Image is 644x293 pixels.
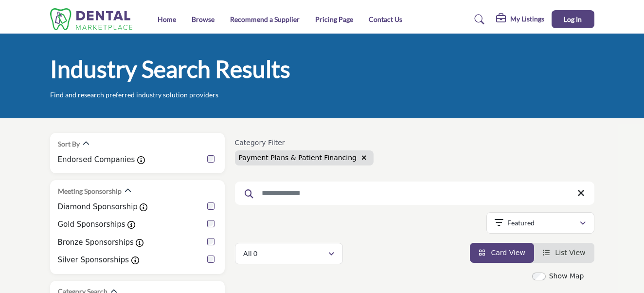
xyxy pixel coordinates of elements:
[207,238,215,245] input: Bronze Sponsorships checkbox
[479,249,525,256] a: View Card
[58,201,138,213] label: Diamond Sponsorship
[50,8,138,30] img: Site Logo
[50,54,290,84] h1: Industry Search Results
[496,14,544,25] div: My Listings
[58,186,122,196] h2: Meeting Sponsorship
[58,139,80,149] h2: Sort By
[555,249,585,256] span: List View
[50,90,218,100] p: Find and research preferred industry solution providers
[470,243,534,263] li: Card View
[58,219,125,230] label: Gold Sponsorships
[58,154,135,165] label: Endorsed Companies
[207,202,215,210] input: Diamond Sponsorship checkbox
[158,15,176,23] a: Home
[239,154,357,162] span: Payment Plans & Patient Financing
[552,10,594,28] button: Log In
[207,155,215,163] input: Endorsed Companies checkbox
[315,15,353,23] a: Pricing Page
[58,237,134,248] label: Bronze Sponsorships
[58,255,129,266] label: Silver Sponsorships
[491,249,525,256] span: Card View
[369,15,402,23] a: Contact Us
[465,12,491,27] a: Search
[507,218,535,228] p: Featured
[192,15,215,23] a: Browse
[510,15,544,23] h5: My Listings
[543,249,586,256] a: View List
[235,182,594,205] input: Search Keyword
[235,243,343,264] button: All 0
[243,249,257,258] p: All 0
[207,256,215,263] input: Silver Sponsorships checkbox
[230,15,300,23] a: Recommend a Supplier
[235,139,374,147] h6: Category Filter
[207,220,215,227] input: Gold Sponsorships checkbox
[486,212,594,234] button: Featured
[564,15,582,23] span: Log In
[534,243,594,263] li: List View
[549,271,584,281] label: Show Map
